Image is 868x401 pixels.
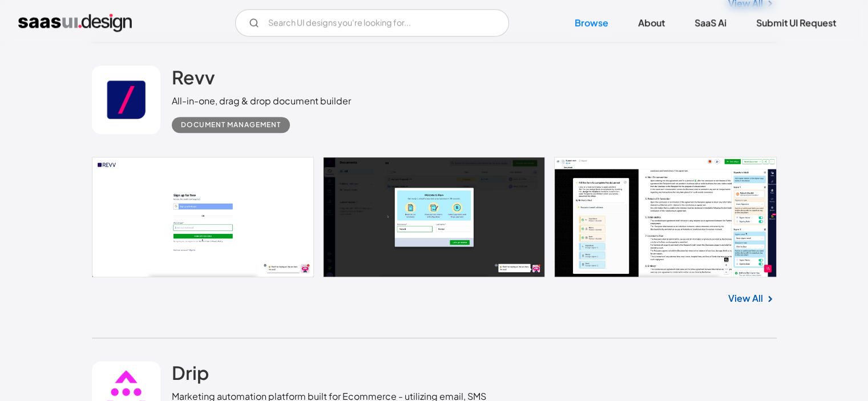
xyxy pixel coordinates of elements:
form: Email Form [235,9,509,37]
a: home [18,14,132,32]
a: View All [728,291,763,305]
a: Browse [561,10,622,35]
input: Search UI designs you're looking for... [235,9,509,37]
a: Revv [172,66,215,94]
a: About [624,10,679,35]
div: All-in-one, drag & drop document builder [172,94,351,108]
div: Document Management [181,118,281,132]
h2: Drip [172,361,209,384]
a: Submit UI Request [742,10,850,35]
h2: Revv [172,66,215,88]
a: Drip [172,361,209,390]
a: SaaS Ai [681,10,740,35]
